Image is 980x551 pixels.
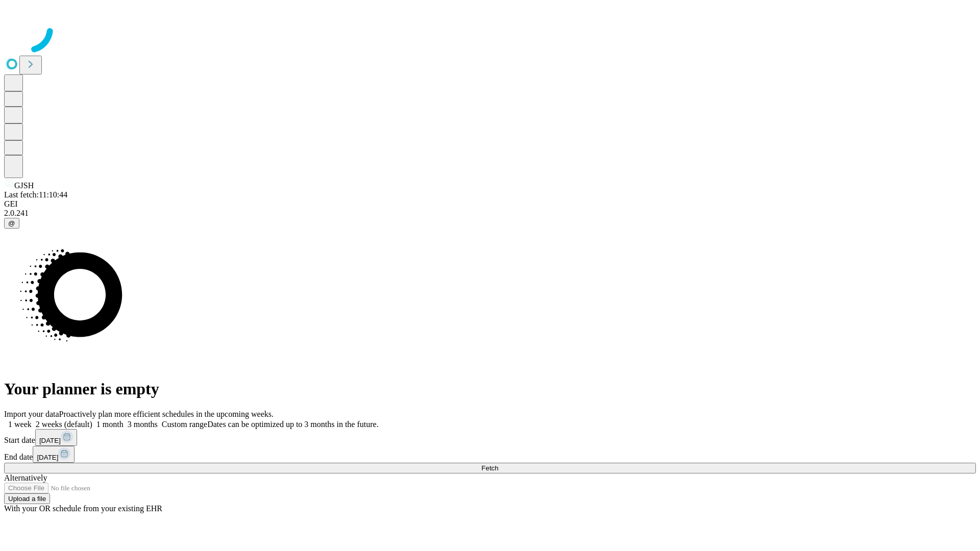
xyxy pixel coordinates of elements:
[59,410,274,418] span: Proactively plan more efficient schedules in the upcoming weeks.
[8,420,32,429] span: 1 week
[37,454,58,461] span: [DATE]
[4,209,976,218] div: 2.0.241
[4,429,976,446] div: Start date
[4,493,50,504] button: Upload a file
[481,464,498,472] span: Fetch
[162,420,207,429] span: Custom range
[36,420,92,429] span: 2 weeks (default)
[4,218,19,229] button: @
[4,463,976,473] button: Fetch
[128,420,158,429] span: 3 months
[39,437,61,444] span: [DATE]
[4,380,976,398] h1: Your planner is empty
[4,199,976,209] div: GEI
[4,504,162,513] span: With your OR schedule from your existing EHR
[35,429,77,446] button: [DATE]
[4,446,976,463] div: End date
[4,473,47,482] span: Alternatively
[96,420,124,429] span: 1 month
[33,446,75,463] button: [DATE]
[14,181,34,190] span: GJSH
[4,410,59,418] span: Import your data
[207,420,378,429] span: Dates can be optimized up to 3 months in the future.
[8,219,15,227] span: @
[4,190,67,199] span: Last fetch: 11:10:44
